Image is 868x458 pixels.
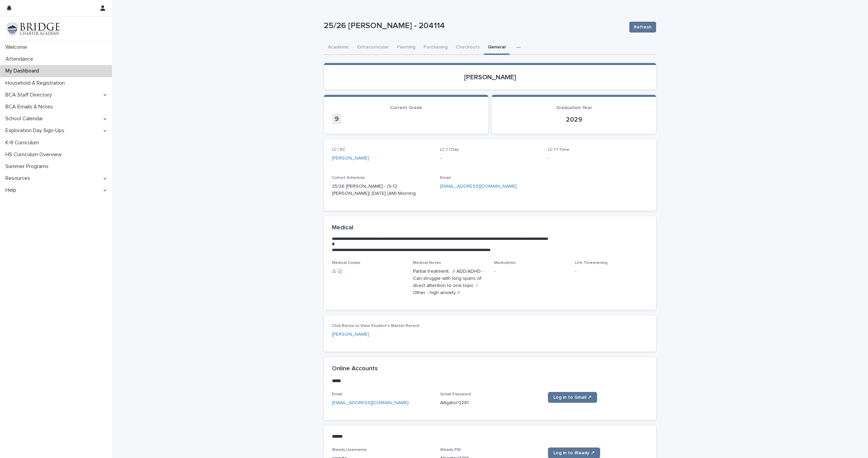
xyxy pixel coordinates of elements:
p: Exploration Day Sign-Ups [3,127,70,134]
p: - [440,155,540,162]
a: Log in to Gmail ↗ [548,392,597,403]
span: iReady PW [440,448,461,452]
button: Extracurricular [353,41,393,55]
span: Medication [494,261,516,265]
a: [EMAIL_ADDRESS][DOMAIN_NAME] [332,400,409,405]
span: Gmail Password [440,392,471,396]
p: - [575,268,648,275]
p: School Calendar [3,116,48,122]
p: 25/26 [PERSON_NAME] - (9-12 [PERSON_NAME]) [DATE] (AM) Morning [332,183,432,197]
a: [PERSON_NAME] [332,331,369,338]
h2: Online Accounts [332,365,378,373]
p: BCA Staff Directory [3,92,57,98]
button: Purchasing [419,41,452,55]
button: Refresh [629,22,656,33]
span: 9 [332,113,341,124]
p: Summer Programs [3,163,54,170]
p: K-8 Curriculum [3,140,44,146]
p: - [494,268,567,275]
p: Partial treatment: // ADD/ADHD - Can struggle with long spans of direct attention to one topic / ... [413,268,486,296]
button: Checkouts [452,41,484,55]
span: Life Threatening [575,261,608,265]
p: My Dashboard [3,68,44,74]
span: Graduation Year [556,105,592,110]
p: Help [3,187,22,193]
span: Click Below to View Student's Master Record [332,324,419,328]
p: 2029 [500,116,648,124]
span: Log in to Gmail ↗ [553,395,592,400]
button: General [484,41,510,55]
span: LC 1:1 Time [548,148,569,152]
p: [PERSON_NAME] [332,73,648,81]
p: Resources [3,175,36,182]
span: Email [440,176,451,180]
span: Medical Notes [413,261,441,265]
p: BCA Emails & Notes [3,104,58,110]
span: iReady Username [332,448,367,452]
h2: Medical [332,224,353,232]
p: HS Curriculum Overview [3,151,67,158]
p: Alligator!2281 [440,399,540,407]
p: Household & Registration [3,80,70,86]
p: ⚠🩺 [332,268,405,275]
p: - [548,155,648,162]
span: Current Grade [390,105,422,110]
p: Attendance [3,56,39,62]
span: Email [332,392,342,396]
span: LC / EC [332,148,345,152]
span: LC 1:1 Day [440,148,459,152]
a: [PERSON_NAME] [332,155,369,162]
p: 25/26 [PERSON_NAME] - 204114 [324,21,624,31]
span: Log in to iReady ↗ [553,451,595,455]
img: V1C1m3IdTEidaUdm9Hs0 [5,22,60,36]
button: Planning [393,41,419,55]
a: [EMAIL_ADDRESS][DOMAIN_NAME] [440,184,517,189]
span: Refresh [634,24,652,30]
span: Medical Codes [332,261,360,265]
button: Academic [324,41,353,55]
p: Welcome [3,44,33,50]
span: Cohort Schedule [332,176,365,180]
